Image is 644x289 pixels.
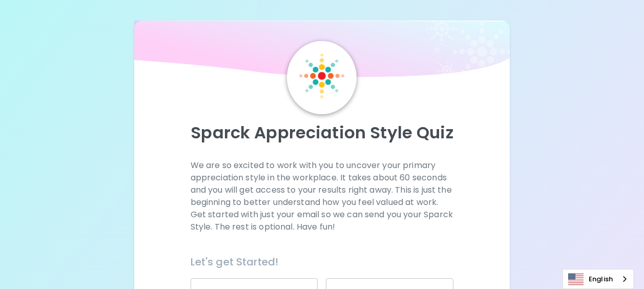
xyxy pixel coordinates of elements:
div: Language [563,269,634,289]
aside: Language selected: English [563,269,634,289]
h6: Let's get Started! [191,254,454,270]
p: Sparck Appreciation Style Quiz [147,122,497,143]
p: We are so excited to work with you to uncover your primary appreciation style in the workplace. I... [191,159,454,233]
img: wave [134,20,510,82]
img: Sparck Logo [299,53,344,98]
a: English [563,270,633,288]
